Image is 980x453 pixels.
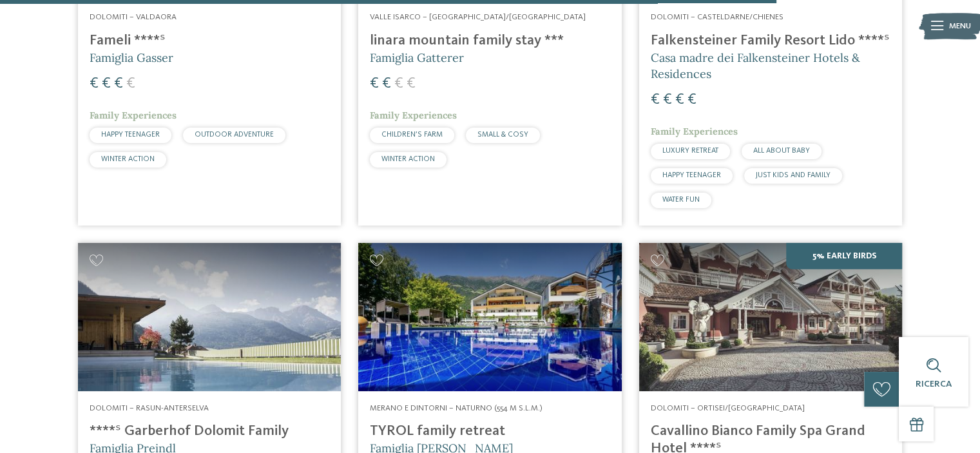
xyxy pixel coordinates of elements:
[90,423,329,440] h4: ****ˢ Garberhof Dolomit Family
[370,50,464,65] span: Famiglia Gatterer
[370,423,610,440] h4: TYROL family retreat
[651,92,660,108] span: €
[381,131,443,139] span: CHILDREN’S FARM
[662,196,700,204] span: WATER FUN
[90,404,209,412] span: Dolomiti – Rasun-Anterselva
[370,76,379,92] span: €
[663,92,672,108] span: €
[370,13,586,21] span: Valle Isarco – [GEOGRAPHIC_DATA]/[GEOGRAPHIC_DATA]
[90,50,173,65] span: Famiglia Gasser
[101,155,155,163] span: WINTER ACTION
[381,155,435,163] span: WINTER ACTION
[687,92,697,108] span: €
[639,243,902,391] img: Family Spa Grand Hotel Cavallino Bianco ****ˢ
[358,243,621,391] img: Familien Wellness Residence Tyrol ****
[651,32,890,50] h4: Falkensteiner Family Resort Lido ****ˢ
[651,50,860,81] span: Casa madre dei Falkensteiner Hotels & Residences
[407,76,416,92] span: €
[78,243,341,391] img: Cercate un hotel per famiglie? Qui troverete solo i migliori!
[102,76,111,92] span: €
[394,76,403,92] span: €
[662,147,718,155] span: LUXURY RETREAT
[114,76,123,92] span: €
[370,404,543,412] span: Merano e dintorni – Naturno (554 m s.l.m.)
[90,13,177,21] span: Dolomiti – Valdaora
[651,13,783,21] span: Dolomiti – Casteldarne/Chienes
[756,171,831,179] span: JUST KIDS AND FAMILY
[90,76,99,92] span: €
[651,404,805,412] span: Dolomiti – Ortisei/[GEOGRAPHIC_DATA]
[662,171,721,179] span: HAPPY TEENAGER
[90,110,177,121] span: Family Experiences
[370,32,610,50] h4: linara mountain family stay ***
[477,131,528,139] span: SMALL & COSY
[195,131,274,139] span: OUTDOOR ADVENTURE
[126,76,135,92] span: €
[753,147,810,155] span: ALL ABOUT BABY
[916,380,952,389] span: Ricerca
[651,126,738,137] span: Family Experiences
[370,110,457,121] span: Family Experiences
[675,92,684,108] span: €
[382,76,391,92] span: €
[101,131,160,139] span: HAPPY TEENAGER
